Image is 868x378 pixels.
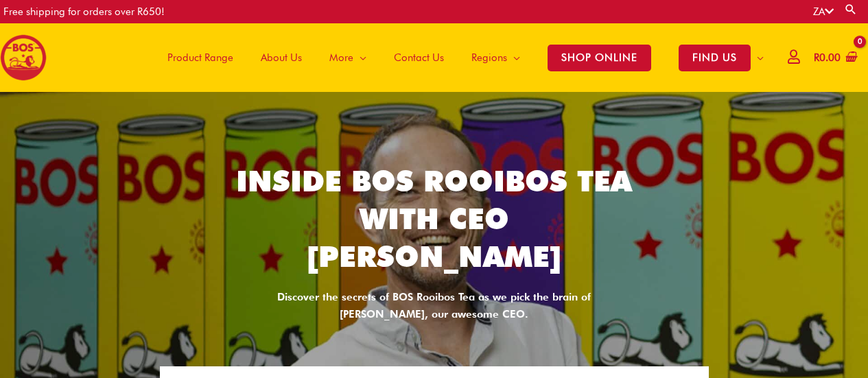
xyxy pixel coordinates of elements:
a: About Us [247,23,316,92]
a: Product Range [154,23,247,92]
nav: Site Navigation [143,23,777,92]
a: More [316,23,380,92]
a: View Shopping Cart, empty [811,43,858,73]
span: Product Range [167,37,233,78]
h2: Inside BOS Rooibos Tea with CEO [PERSON_NAME] [235,163,633,275]
a: Regions [458,23,534,92]
span: About Us [261,37,302,78]
span: SHOP ONLINE [548,45,651,71]
span: Regions [471,37,507,78]
span: FIND US [679,45,751,71]
a: Contact Us [380,23,458,92]
a: SHOP ONLINE [534,23,665,92]
span: R [814,51,819,64]
span: More [329,37,353,78]
a: ZA [813,5,834,18]
a: Search button [844,3,858,16]
span: Contact Us [394,37,444,78]
div: Discover the secrets of BOS Rooibos Tea as we pick the brain of [PERSON_NAME], our awesome CEO. [235,289,633,323]
bdi: 0.00 [814,51,841,64]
